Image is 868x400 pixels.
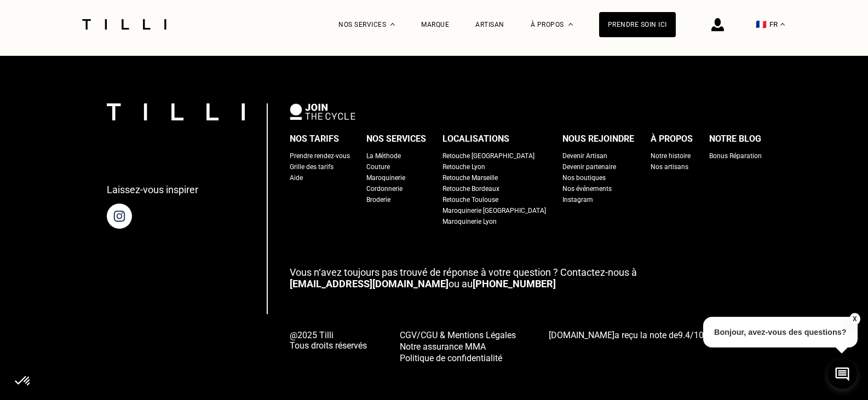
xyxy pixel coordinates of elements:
a: CGV/CGU & Mentions Légales [400,329,516,340]
a: Marque [421,21,449,28]
span: [DOMAIN_NAME] [549,330,614,340]
a: Nos artisans [651,161,688,172]
p: Laissez-vous inspirer [107,184,198,195]
div: Localisations [442,131,509,147]
a: Instagram [562,194,593,205]
div: Notre blog [709,131,761,147]
span: @2025 Tilli [290,330,367,340]
a: Politique de confidentialité [400,352,516,363]
a: Artisan [475,21,504,28]
button: X [849,313,860,325]
a: Prendre rendez-vous [290,150,350,161]
img: Menu déroulant [390,23,395,26]
a: Retouche Marseille [442,172,498,183]
a: Couture [366,161,390,172]
p: ou au [290,266,762,289]
img: logo Join The Cycle [290,103,355,120]
a: Notre assurance MMA [400,340,516,352]
span: Politique de confidentialité [400,353,502,363]
span: 9.4 [678,330,690,340]
a: Maroquinerie [366,172,405,183]
p: Bonjour, avez-vous des questions? [703,317,858,347]
img: Menu déroulant à propos [568,23,573,26]
span: a reçu la note de sur avis. [549,330,758,340]
img: menu déroulant [780,23,785,26]
a: Aide [290,172,303,183]
a: Notre histoire [651,150,691,161]
a: Broderie [366,194,390,205]
a: Maroquinerie [GEOGRAPHIC_DATA] [442,205,546,216]
img: page instagram de Tilli une retoucherie à domicile [107,204,132,229]
span: / [678,330,704,340]
span: 10 [694,330,704,340]
img: icône connexion [711,18,724,31]
a: Retouche Lyon [442,161,485,172]
a: Maroquinerie Lyon [442,216,497,227]
span: Vous n‘avez toujours pas trouvé de réponse à votre question ? Contactez-nous à [290,266,637,278]
a: Prendre soin ici [599,12,676,37]
img: logo Tilli [107,103,245,120]
a: La Méthode [366,150,401,161]
span: 🇫🇷 [756,19,767,30]
a: Retouche [GEOGRAPHIC_DATA] [442,150,534,161]
span: Tous droits réservés [290,340,367,351]
a: Retouche Toulouse [442,194,498,205]
div: Nos tarifs [290,131,339,147]
a: Nos boutiques [562,172,606,183]
a: Devenir Artisan [562,150,607,161]
a: Nos événements [562,183,612,194]
a: Devenir partenaire [562,161,616,172]
div: Nous rejoindre [562,131,634,147]
span: CGV/CGU & Mentions Légales [400,330,516,340]
a: Retouche Bordeaux [442,183,499,194]
div: Nos services [366,131,426,147]
a: Grille des tarifs [290,161,334,172]
span: Notre assurance MMA [400,341,486,352]
a: [PHONE_NUMBER] [473,278,556,289]
div: À propos [651,131,693,147]
a: Cordonnerie [366,183,403,194]
img: Logo du service de couturière Tilli [78,19,170,30]
a: Bonus Réparation [709,150,762,161]
a: [EMAIL_ADDRESS][DOMAIN_NAME] [290,278,449,289]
